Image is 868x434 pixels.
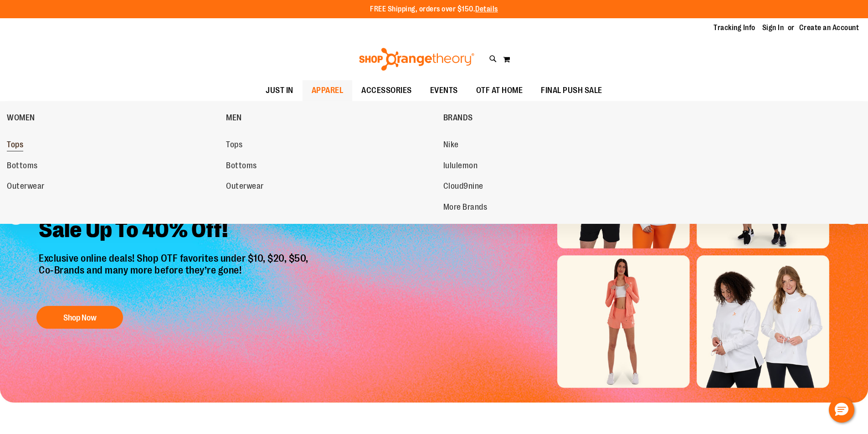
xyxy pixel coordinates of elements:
span: Outerwear [226,181,264,193]
a: Outerwear [7,178,217,195]
a: OTF AT HOME [467,80,532,101]
a: Final Chance To Save -Sale Up To 40% Off! Exclusive online deals! Shop OTF favorites under $10, $... [32,182,318,334]
a: JUST IN [257,80,303,101]
span: OTF AT HOME [476,80,523,101]
span: ACCESSORIES [361,80,412,101]
a: BRANDS [443,106,658,129]
span: WOMEN [7,113,35,124]
span: Cloud9nine [443,181,483,193]
a: EVENTS [421,80,467,101]
span: FINAL PUSH SALE [541,80,602,101]
span: Bottoms [7,161,38,172]
span: More Brands [443,202,488,214]
a: Sign In [762,23,784,33]
span: Tops [7,140,23,151]
span: Outerwear [7,181,45,193]
a: Tracking Info [714,23,755,33]
span: Nike [443,140,459,151]
a: Bottoms [7,158,217,174]
span: EVENTS [430,80,458,101]
span: BRANDS [443,113,473,124]
a: Create an Account [799,23,859,33]
button: Shop Now [36,306,123,329]
span: APPAREL [312,80,344,101]
img: Shop Orangetheory [358,48,476,71]
span: MEN [226,113,242,124]
p: Exclusive online deals! Shop OTF favorites under $10, $20, $50, Co-Brands and many more before th... [32,253,318,297]
a: ACCESSORIES [352,80,421,101]
span: lululemon [443,161,478,172]
button: Hello, have a question? Let’s chat. [829,397,854,423]
a: MEN [226,106,438,129]
a: APPAREL [303,80,353,101]
span: JUST IN [266,80,293,101]
a: FINAL PUSH SALE [532,80,611,101]
p: FREE Shipping, orders over $150. [370,4,498,15]
span: Bottoms [226,161,257,172]
span: Tops [226,140,242,151]
a: Tops [7,137,217,153]
a: WOMEN [7,106,221,129]
a: Details [475,5,498,13]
